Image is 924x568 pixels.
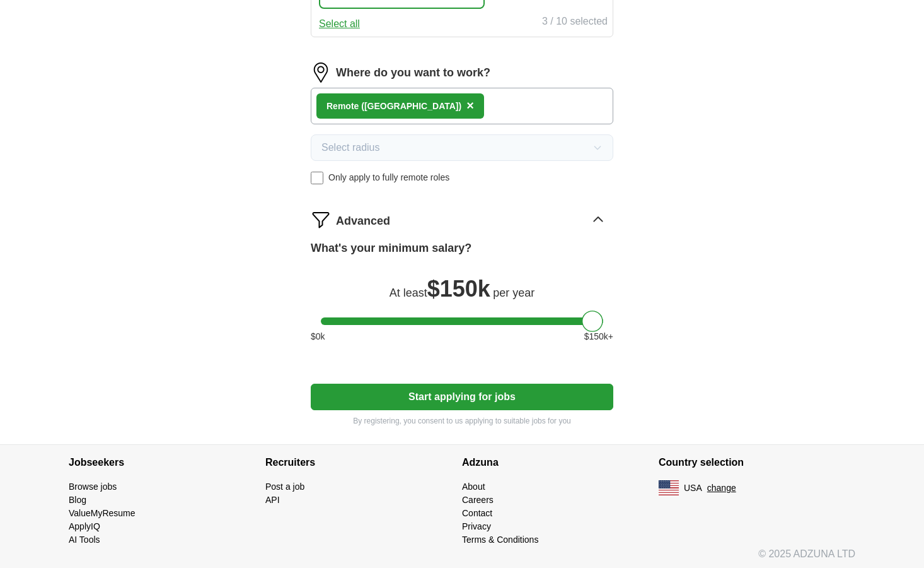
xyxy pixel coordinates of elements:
[311,210,331,230] img: filter
[69,482,117,492] a: Browse jobs
[265,495,280,505] a: API
[336,213,390,230] span: Advanced
[462,521,491,531] a: Privacy
[265,482,304,492] a: Post a job
[319,16,360,32] button: Select all
[336,64,490,81] label: Where do you want to work?
[328,171,449,184] span: Only apply to fully remote roles
[311,62,331,83] img: location.png
[659,480,679,495] img: US flag
[311,384,613,410] button: Start applying for jobs
[462,508,492,518] a: Contact
[462,482,485,492] a: About
[684,482,702,495] span: USA
[707,482,736,495] button: change
[69,535,100,545] a: AI Tools
[462,535,538,545] a: Terms & Conditions
[427,276,490,302] span: $ 150k
[69,495,86,505] a: Blog
[466,98,474,112] span: ×
[542,14,608,32] div: 3 / 10 selected
[69,521,100,531] a: ApplyIQ
[311,330,325,343] span: $ 0 k
[326,100,461,113] div: Remote ([GEOGRAPHIC_DATA])
[462,495,494,505] a: Careers
[466,97,474,115] button: ×
[493,287,534,299] span: per year
[69,508,136,518] a: ValueMyResume
[659,445,855,480] h4: Country selection
[321,140,380,155] span: Select radius
[311,172,323,184] input: Only apply to fully remote roles
[584,330,613,343] span: $ 150 k+
[311,134,613,161] button: Select radius
[311,240,471,257] label: What's your minimum salary?
[390,287,427,299] span: At least
[311,415,613,427] p: By registering, you consent to us applying to suitable jobs for you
